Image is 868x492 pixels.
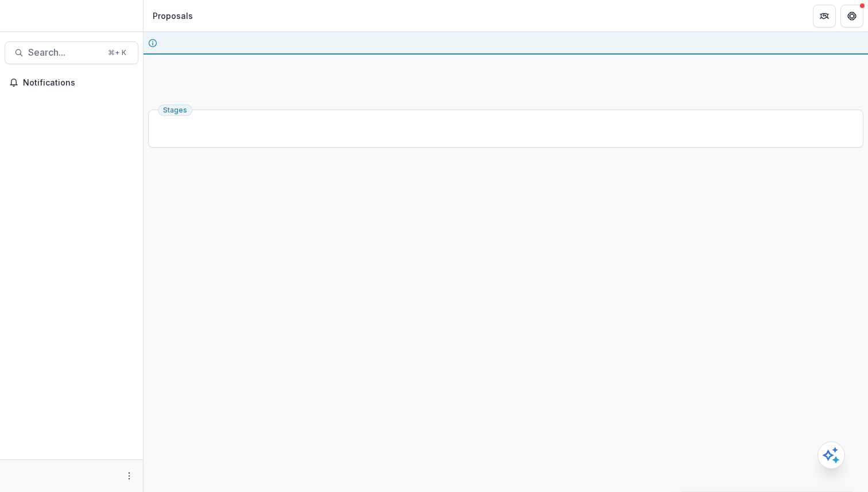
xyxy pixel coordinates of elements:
[122,469,136,483] button: More
[153,10,193,22] div: Proposals
[5,41,138,64] button: Search...
[817,441,845,469] button: Open AI Assistant
[28,47,101,58] span: Search...
[840,5,863,28] button: Get Help
[5,73,138,92] button: Notifications
[106,47,129,59] div: ⌘ + K
[148,7,197,24] nav: breadcrumb
[163,106,187,114] span: Stages
[23,78,134,88] span: Notifications
[813,5,836,28] button: Partners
